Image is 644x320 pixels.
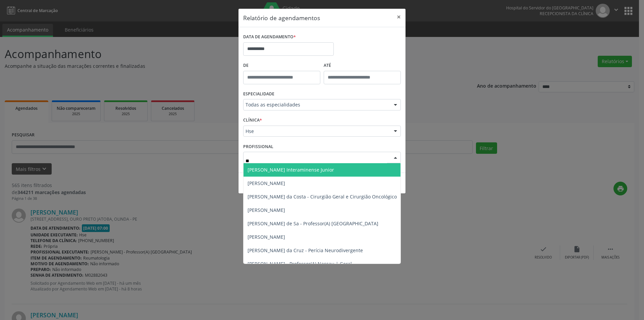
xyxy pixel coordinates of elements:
label: CLÍNICA [243,115,262,126]
h5: Relatório de agendamentos [243,13,320,22]
span: [PERSON_NAME] Interaminense Junior [248,167,334,173]
label: ATÉ [324,60,401,71]
span: [PERSON_NAME] de Sa - Professor(A) [GEOGRAPHIC_DATA] [248,220,378,227]
span: Hse [246,128,387,135]
button: Close [392,9,406,25]
span: [PERSON_NAME] [248,207,285,213]
label: DATA DE AGENDAMENTO [243,32,296,42]
span: [PERSON_NAME] da Cruz - Perícia Neurodivergente [248,247,363,254]
label: PROFISSIONAL [243,141,273,152]
span: [PERSON_NAME] [248,234,285,240]
span: [PERSON_NAME] - Professor(A) Nassau | Geral [248,261,352,267]
span: Todas as especialidades [246,101,387,108]
span: [PERSON_NAME] da Costa - Cirurgião Geral e Cirurgião Oncológico [248,193,397,200]
span: [PERSON_NAME] [248,180,285,186]
label: De [243,60,320,71]
label: ESPECIALIDADE [243,89,274,99]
